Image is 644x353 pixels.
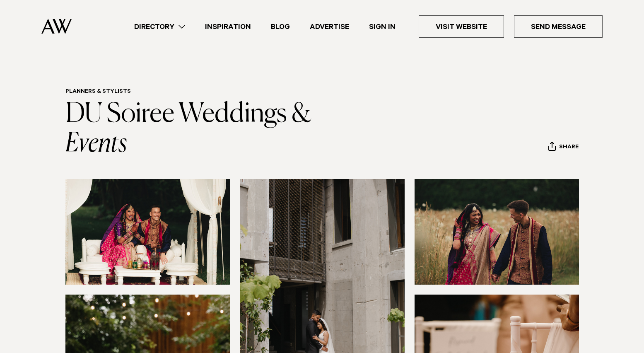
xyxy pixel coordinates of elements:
button: Share [548,141,579,154]
a: Send Message [514,15,603,38]
span: Share [559,144,579,152]
img: Auckland Weddings Logo [41,19,72,34]
a: Sign In [359,21,405,32]
a: Blog [261,21,300,32]
a: DU Soiree Weddings & Events [65,101,316,157]
a: Directory [124,21,195,32]
a: Advertise [300,21,359,32]
a: Inspiration [195,21,261,32]
a: Visit Website [419,15,504,38]
a: Planners & Stylists [65,89,131,95]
